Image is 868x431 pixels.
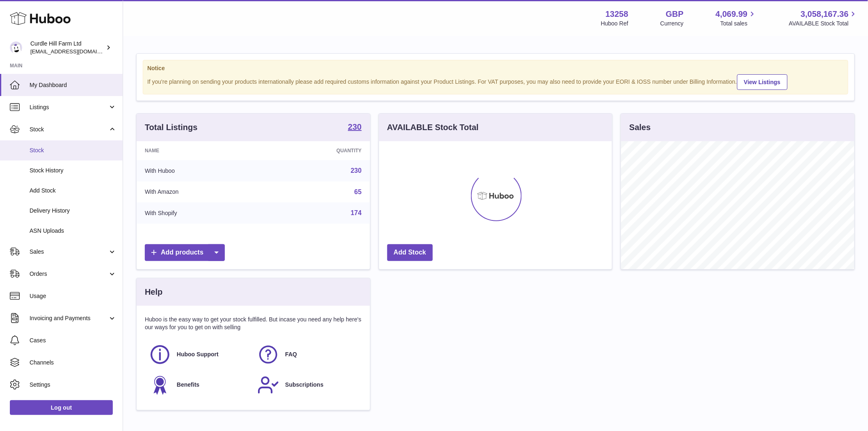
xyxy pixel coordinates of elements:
span: Listings [30,103,108,111]
a: Huboo Support [149,344,249,366]
span: Add Stock [30,187,116,195]
h3: AVAILABLE Stock Total [387,122,479,133]
h3: Total Listings [145,122,198,133]
a: 174 [351,209,362,216]
div: Curdle Hill Farm Ltd [30,40,104,55]
td: With Shopify [137,202,264,224]
a: Benefits [149,374,249,396]
a: 230 [348,123,361,133]
span: Subscriptions [285,381,323,389]
a: FAQ [257,344,357,366]
th: Quantity [264,141,370,160]
th: Name [137,141,264,160]
strong: GBP [666,9,683,20]
a: 230 [351,167,362,174]
span: 3,058,167.36 [801,9,849,20]
a: 65 [354,188,362,195]
a: 4,069.99 Total sales [716,9,757,28]
img: internalAdmin-13258@internal.huboo.com [10,41,22,54]
div: Currency [660,20,684,28]
a: View Listings [737,74,788,90]
span: My Dashboard [30,81,116,89]
strong: 13258 [605,9,628,20]
h3: Sales [629,122,651,133]
span: Stock [30,126,108,133]
span: AVAILABLE Stock Total [789,20,858,28]
a: 3,058,167.36 AVAILABLE Stock Total [789,9,858,28]
span: Total sales [720,20,757,28]
a: Log out [10,400,113,415]
span: Huboo Support [177,351,219,358]
div: Huboo Ref [601,20,628,28]
span: ASN Uploads [30,227,116,235]
span: Settings [30,381,116,389]
span: Benefits [177,381,199,389]
strong: 230 [348,123,361,131]
span: Invoicing and Payments [30,314,108,322]
strong: Notice [147,64,844,72]
span: [EMAIL_ADDRESS][DOMAIN_NAME] [30,48,121,55]
span: Stock History [30,167,116,174]
td: With Amazon [137,181,264,203]
span: FAQ [285,351,297,358]
span: Stock [30,147,116,154]
a: Add products [145,244,225,261]
span: Orders [30,270,108,278]
td: With Huboo [137,160,264,181]
h3: Help [145,287,162,298]
p: Huboo is the easy way to get your stock fulfilled. But incase you need any help here's our ways f... [145,316,362,331]
span: Usage [30,292,116,300]
span: Delivery History [30,207,116,215]
span: 4,069.99 [716,9,748,20]
div: If you're planning on sending your products internationally please add required customs informati... [147,73,844,90]
span: Sales [30,248,108,256]
a: Add Stock [387,244,433,261]
a: Subscriptions [257,374,357,396]
span: Channels [30,359,116,367]
span: Cases [30,337,116,344]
